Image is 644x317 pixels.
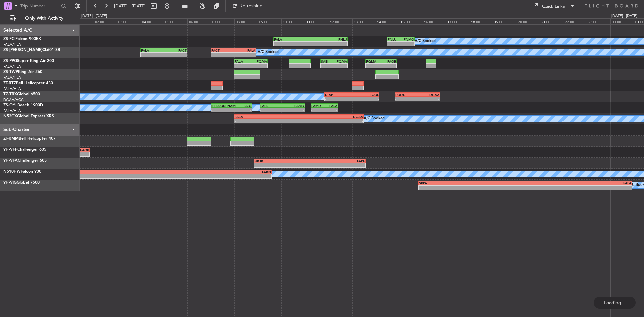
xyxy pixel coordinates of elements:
div: FALA [233,48,255,52]
span: Refreshing... [239,4,267,8]
a: 9H-VFAChallenger 605 [3,159,47,163]
div: 12:00 [329,18,352,24]
a: N510HWFalcon 900 [3,170,41,174]
button: Only With Activity [7,13,73,24]
a: T7-TRXGlobal 6500 [3,92,40,96]
a: ZS-TWPKing Air 260 [3,70,42,74]
div: FALA [235,59,251,63]
a: FALA/HLA [3,42,21,47]
div: - [417,97,439,101]
div: FAMD [311,104,324,108]
div: FABL [260,104,282,108]
div: SBGL [19,170,145,174]
div: 02:00 [94,18,117,24]
div: FQMA [251,59,267,63]
div: 20:00 [517,18,540,24]
div: 09:00 [258,18,281,24]
div: DIAP [325,93,352,97]
div: 22:00 [563,18,587,24]
div: 15:00 [399,18,423,24]
a: N53GXGlobal Express XRS [3,114,54,118]
span: ZT-RTZ [3,81,16,85]
a: 9H-VFFChallenger 605 [3,148,46,152]
span: 9H-VFA [3,159,18,163]
a: DGAA/ACC [3,97,24,102]
div: 04:00 [141,18,164,24]
div: FAPE [310,159,365,163]
div: - [251,64,267,68]
input: Trip Number [20,1,59,11]
div: 18:00 [470,18,493,24]
div: FQMA [334,59,347,63]
button: Refreshing... [229,1,269,11]
div: FOOL [395,93,417,97]
div: - [419,186,525,190]
div: - [311,108,324,112]
div: - [211,53,233,57]
div: FAOR [381,59,396,63]
div: - [211,108,231,112]
div: - [395,97,417,101]
div: FACT [164,48,186,52]
div: - [325,97,352,101]
span: ZS-PPG [3,59,17,63]
a: FALA/HLA [3,86,21,91]
div: 23:00 [587,18,610,24]
div: - [141,53,164,57]
div: 17:00 [446,18,470,24]
div: A/C Booked [415,36,436,46]
div: - [235,119,299,123]
div: FABL [231,104,252,108]
div: DGAA [417,93,439,97]
div: - [401,42,414,46]
div: 16:00 [423,18,446,24]
div: 19:00 [493,18,517,24]
div: [PERSON_NAME] [211,104,231,108]
div: - [381,64,396,68]
div: 00:00 [610,18,634,24]
div: - [525,186,631,190]
div: 03:00 [117,18,141,24]
span: N53GX [3,114,17,118]
div: - [311,42,347,46]
div: - [255,163,310,167]
span: 9H-VIG [3,181,17,185]
a: FALA/HLA [3,64,21,69]
div: FNLU [388,37,401,41]
a: ZS-PPGSuper King Air 200 [3,59,54,63]
div: FALA [525,181,631,185]
a: ZS-OYLBeech 1900D [3,103,43,107]
span: N510HW [3,170,21,174]
a: ZT-RMMBell Helicopter 407 [3,137,56,141]
div: 01:00 [70,18,94,24]
span: ZT-RMM [3,137,19,141]
div: FOOL [352,93,379,97]
div: - [235,64,251,68]
span: Only With Activity [17,16,71,21]
a: ZS-FCIFalcon 900EX [3,37,41,41]
div: 13:00 [352,18,376,24]
div: - [282,108,304,112]
div: DGAA [299,115,363,119]
div: HKJK [255,159,310,163]
span: ZS-[PERSON_NAME] [3,48,42,52]
div: Loading... [594,297,636,309]
div: - [334,64,347,68]
div: 08:00 [234,18,258,24]
div: FAOR [1,148,89,152]
div: - [231,108,252,112]
button: Quick Links [529,1,578,11]
div: FNMO [401,37,414,41]
div: 06:00 [187,18,211,24]
span: ZS-TWP [3,70,18,74]
a: FALA/HLA [3,108,21,113]
div: 10:00 [281,18,305,24]
div: A/C Booked [364,114,385,124]
div: FAKN [145,170,271,174]
div: [DATE] - [DATE] [81,13,107,19]
span: [DATE] - [DATE] [114,3,146,9]
div: [DATE] - [DATE] [611,13,637,19]
span: ZS-OYL [3,103,17,107]
div: - [310,163,365,167]
div: FALA [141,48,164,52]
